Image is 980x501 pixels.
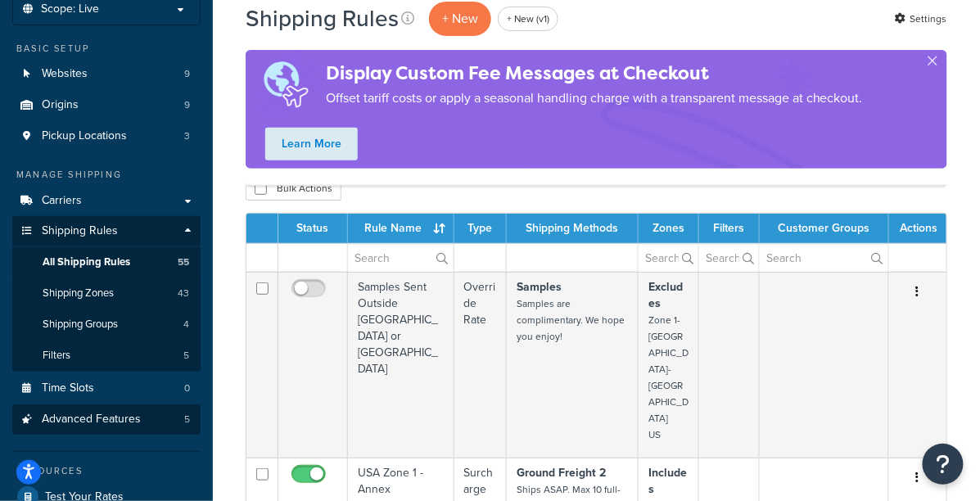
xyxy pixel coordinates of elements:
th: Filters [699,214,760,243]
li: Time Slots [12,373,201,404]
a: Advanced Features 5 [12,404,201,435]
th: Rule Name : activate to sort column ascending [348,214,454,243]
strong: Excludes [648,278,683,312]
span: Pickup Locations [42,129,127,143]
h4: Display Custom Fee Messages at Checkout [326,60,863,87]
a: Shipping Zones 43 [12,278,201,309]
a: + New (v1) [498,7,558,31]
li: Shipping Groups [12,309,201,340]
span: 43 [178,287,189,300]
strong: Includes [648,464,687,498]
small: Samples are complimentary. We hope you enjoy! [517,296,625,344]
span: Websites [42,67,88,81]
th: Shipping Methods [507,214,639,243]
strong: Ground Freight 2 [517,464,606,481]
a: Shipping Groups 4 [12,309,201,340]
small: Zone 1- [GEOGRAPHIC_DATA]-[GEOGRAPHIC_DATA] US [648,313,689,442]
li: Advanced Features [12,404,201,435]
th: Customer Groups [760,214,889,243]
input: Search [639,244,698,272]
span: Time Slots [42,381,94,395]
h1: Shipping Rules [246,2,399,34]
span: 9 [184,98,190,112]
li: Filters [12,341,201,371]
span: Advanced Features [42,413,141,427]
span: 4 [183,318,189,332]
p: Offset tariff costs or apply a seasonal handling charge with a transparent message at checkout. [326,87,863,110]
input: Search [699,244,759,272]
img: duties-banner-06bc72dcb5fe05cb3f9472aba00be2ae8eb53ab6f0d8bb03d382ba314ac3c341.png [246,50,326,120]
th: Status [278,214,348,243]
a: All Shipping Rules 55 [12,247,201,278]
button: Bulk Actions [246,176,341,201]
li: Shipping Rules [12,216,201,372]
span: All Shipping Rules [43,255,130,269]
a: Pickup Locations 3 [12,121,201,151]
input: Search [348,244,454,272]
a: Learn More [265,128,358,160]
div: Resources [12,464,201,478]
span: Origins [42,98,79,112]
td: Override Rate [454,272,507,458]
span: Shipping Zones [43,287,114,300]
p: + New [429,2,491,35]
li: Pickup Locations [12,121,201,151]
a: Time Slots 0 [12,373,201,404]
div: Manage Shipping [12,168,201,182]
th: Zones [639,214,699,243]
li: All Shipping Rules [12,247,201,278]
th: Type [454,214,507,243]
div: Basic Setup [12,42,201,56]
span: Shipping Groups [43,318,118,332]
span: 55 [178,255,189,269]
input: Search [760,244,888,272]
li: Shipping Zones [12,278,201,309]
strong: Samples [517,278,562,296]
th: Actions [889,214,946,243]
a: Filters 5 [12,341,201,371]
span: Carriers [42,194,82,208]
span: 9 [184,67,190,81]
span: Scope: Live [41,2,99,16]
a: Carriers [12,186,201,216]
span: 5 [184,413,190,427]
li: Origins [12,90,201,120]
span: 3 [184,129,190,143]
a: Websites 9 [12,59,201,89]
li: Websites [12,59,201,89]
button: Open Resource Center [923,444,964,485]
td: Samples Sent Outside [GEOGRAPHIC_DATA] or [GEOGRAPHIC_DATA] [348,272,454,458]
a: Origins 9 [12,90,201,120]
span: 5 [183,349,189,363]
span: Filters [43,349,70,363]
a: Settings [896,7,947,30]
span: Shipping Rules [42,224,118,238]
span: 0 [184,381,190,395]
a: Shipping Rules [12,216,201,246]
